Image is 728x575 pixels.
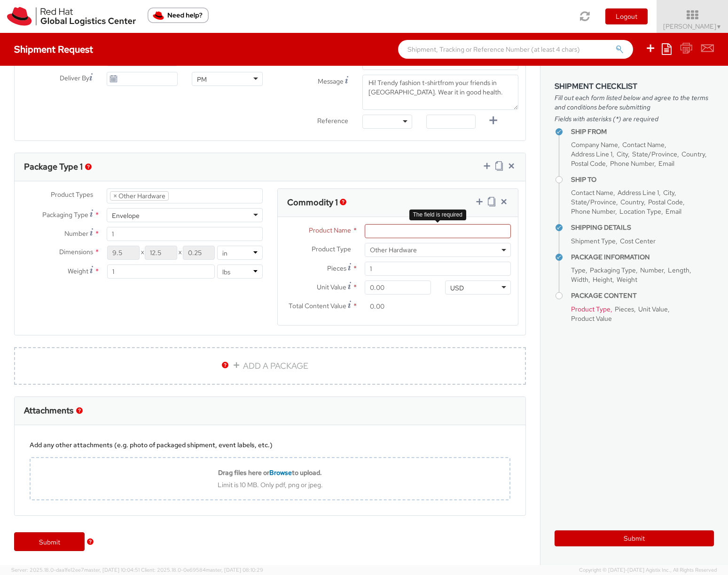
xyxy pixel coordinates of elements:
span: X [140,246,145,260]
span: Weight [68,267,88,275]
span: Message [318,77,344,85]
h3: Shipment Checklist [555,82,714,91]
span: Location Type [619,207,661,216]
span: Email [665,207,681,216]
span: master, [DATE] 08:10:29 [206,567,263,573]
span: Length [668,266,689,274]
input: Shipment, Tracking or Reference Number (at least 4 chars) [398,40,633,59]
input: Width [145,246,177,260]
h3: Commodity 1 [287,198,338,207]
button: Submit [555,530,714,546]
h4: Shipping Details [571,224,714,231]
span: Server: 2025.18.0-daa1fe12ee7 [11,567,140,573]
span: State/Province [571,198,616,206]
h4: Package Information [571,254,714,261]
span: Postal Code [648,198,683,206]
span: Reference [317,117,348,125]
span: × [113,192,117,200]
span: Packaging Type [42,210,88,219]
span: City [663,188,674,197]
div: Add any other attachments (e.g. photo of packaged shipment, event labels, etc.) [30,440,510,450]
span: Number [64,229,88,238]
span: Pieces [615,305,634,313]
span: Height [593,275,612,284]
span: Packaging Type [590,266,636,274]
span: City [617,150,628,158]
input: Length [107,246,140,260]
h3: Attachments [24,406,73,415]
span: Email [658,159,674,168]
b: Drag files here or to upload. [218,468,322,477]
span: [PERSON_NAME] [663,22,722,31]
h4: Ship From [571,128,714,135]
span: Contact Name [622,140,665,149]
span: Deliver By [60,73,89,83]
a: ADD A PACKAGE [14,347,526,385]
div: Envelope [112,211,140,220]
span: Company Name [571,140,618,149]
span: Other Hardware [370,246,506,254]
span: Total Content Value [289,302,346,310]
span: Phone Number [610,159,654,168]
h3: Package Type 1 [24,162,83,171]
span: Address Line 1 [618,188,659,197]
span: Weight [617,275,637,284]
h4: Shipment Request [14,44,93,54]
a: Submit [14,532,85,551]
span: Width [571,275,588,284]
span: master, [DATE] 10:04:51 [84,567,140,573]
div: PM [197,75,207,84]
button: Logout [605,8,648,24]
span: Dimensions [59,248,93,256]
span: Cost Center [620,237,656,245]
span: Unit Value [638,305,668,313]
span: Copyright © [DATE]-[DATE] Agistix Inc., All Rights Reserved [579,567,717,574]
button: Need help? [148,8,209,23]
span: Fields with asterisks (*) are required [555,114,714,124]
span: ▼ [716,23,722,31]
span: Address Line 1 [571,150,612,158]
span: Postal Code [571,159,606,168]
span: Product Type [312,245,351,253]
span: Product Name [309,226,351,234]
span: Contact Name [571,188,613,197]
span: Number [640,266,664,274]
span: X [177,246,183,260]
input: Height [183,246,215,260]
span: Product Type [571,305,611,313]
img: rh-logistics-00dfa346123c4ec078e1.svg [7,7,136,26]
span: Pieces [327,264,346,272]
div: USD [450,283,464,293]
div: The field is required [409,210,466,220]
h4: Package Content [571,292,714,299]
li: Other Hardware [110,191,169,201]
span: Product Types [51,190,93,199]
h4: Ship To [571,176,714,183]
span: Country [681,150,705,158]
div: Limit is 10 MB. Only pdf, png or jpeg. [31,481,509,489]
span: Phone Number [571,207,615,216]
span: Client: 2025.18.0-0e69584 [141,567,263,573]
span: Type [571,266,586,274]
span: Shipment Type [571,237,616,245]
span: Other Hardware [365,243,511,257]
span: Product Value [571,314,612,323]
span: Fill out each form listed below and agree to the terms and conditions before submitting [555,93,714,112]
span: State/Province [632,150,677,158]
span: Browse [269,468,292,477]
span: Country [620,198,644,206]
span: Unit Value [317,283,346,291]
